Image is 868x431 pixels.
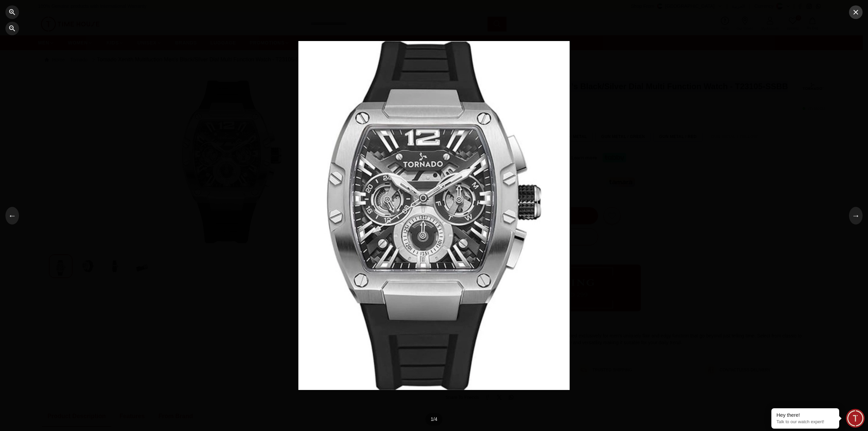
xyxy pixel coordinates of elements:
div: Chat Widget [846,409,865,428]
div: Hey there! [776,412,834,418]
div: 1 / 4 [425,413,442,426]
button: ← [5,207,19,224]
button: → [849,207,863,224]
p: Talk to our watch expert! [776,419,834,425]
